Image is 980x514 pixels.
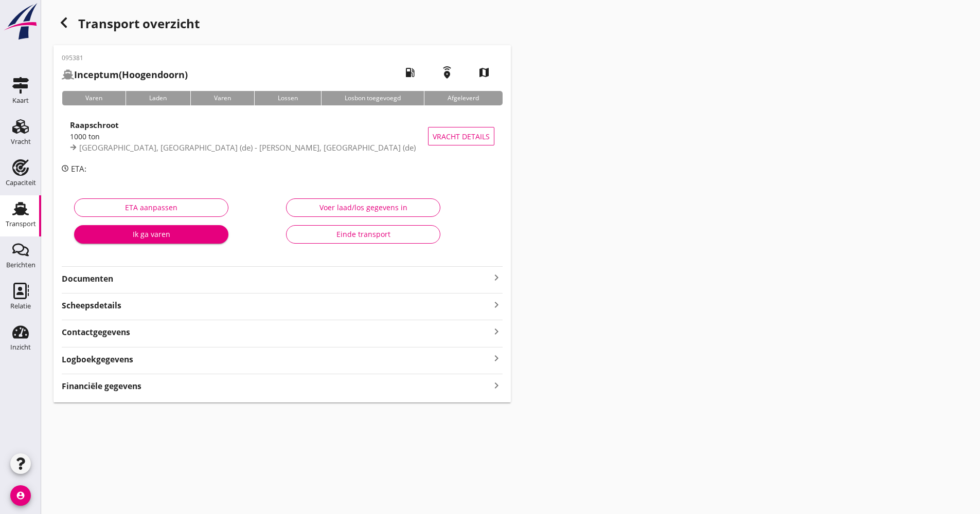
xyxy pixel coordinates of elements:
[62,300,121,311] strong: Scheepsdetails
[70,131,428,142] div: 1000 ton
[254,91,321,105] div: Lossen
[321,91,424,105] div: Losbon toegevoegd
[74,198,228,217] button: ETA aanpassen
[6,221,36,227] div: Transport
[79,142,416,153] span: [GEOGRAPHIC_DATA], [GEOGRAPHIC_DATA] (de) - [PERSON_NAME], [GEOGRAPHIC_DATA] (de)
[433,131,490,142] span: Vracht details
[70,120,119,130] strong: Raapschroot
[190,91,254,105] div: Varen
[490,352,503,365] i: keyboard_arrow_right
[62,114,503,159] a: Raapschroot1000 ton[GEOGRAPHIC_DATA], [GEOGRAPHIC_DATA] (de) - [PERSON_NAME], [GEOGRAPHIC_DATA] (...
[470,58,498,87] i: map
[62,68,188,82] h2: (Hoogendoorn)
[286,198,440,217] button: Voer laad/los gegevens in
[2,3,39,41] img: logo-small.a267ee39.svg
[428,127,494,145] button: Vracht details
[10,344,31,351] div: Inzicht
[295,229,432,240] div: Einde transport
[6,179,36,186] div: Capaciteit
[74,225,228,244] button: Ik ga varen
[126,91,190,105] div: Laden
[10,485,31,506] i: account_circle
[396,58,424,87] i: local_gas_station
[62,53,188,63] p: 095381
[286,225,440,244] button: Einde transport
[83,202,220,213] div: ETA aanpassen
[490,298,503,311] i: keyboard_arrow_right
[54,12,511,37] div: Transport overzicht
[490,324,503,338] i: keyboard_arrow_right
[295,202,432,213] div: Voer laad/los gegevens in
[71,163,86,174] span: ETA:
[10,303,31,309] div: Relatie
[74,68,119,81] strong: Inceptum
[11,138,31,145] div: Vracht
[62,91,126,105] div: Varen
[82,229,220,240] div: Ik ga varen
[62,380,141,392] strong: Financiële gegevens
[62,273,490,285] strong: Documenten
[12,97,29,104] div: Kaart
[433,58,461,87] i: emergency_share
[6,262,35,268] div: Berichten
[490,378,503,392] i: keyboard_arrow_right
[62,354,133,365] strong: Logboekgegevens
[490,271,503,284] i: keyboard_arrow_right
[424,91,502,105] div: Afgeleverd
[62,326,130,338] strong: Contactgegevens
